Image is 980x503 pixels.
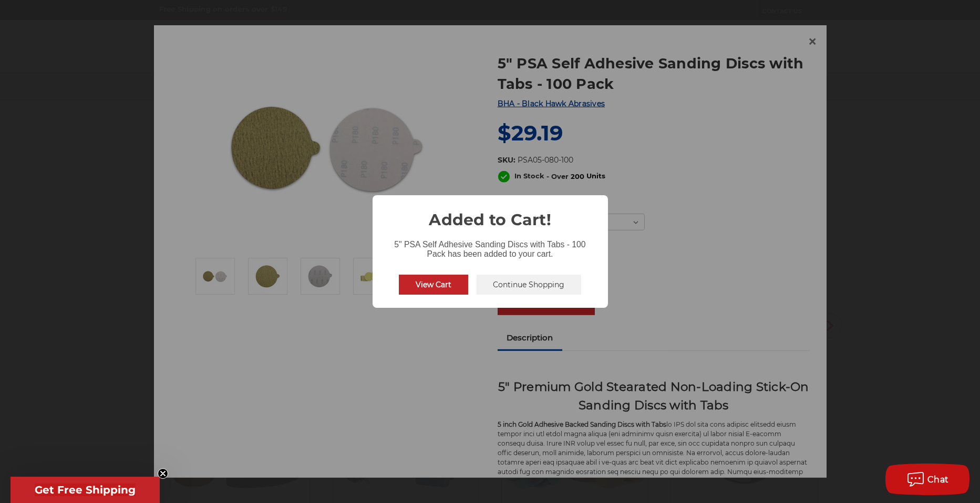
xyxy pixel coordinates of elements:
[477,275,582,295] button: Continue Shopping
[373,195,608,232] h2: Added to Cart!
[399,275,468,295] button: View Cart
[927,475,949,485] span: Chat
[373,232,608,261] div: 5" PSA Self Adhesive Sanding Discs with Tabs - 100 Pack has been added to your cart.
[885,464,969,495] button: Chat
[35,484,136,496] span: Get Free Shipping
[158,468,168,479] button: Close teaser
